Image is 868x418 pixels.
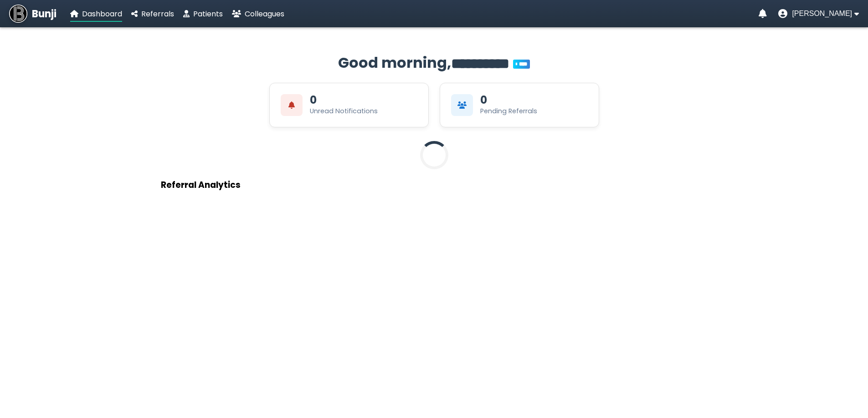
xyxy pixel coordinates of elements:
[141,9,174,19] span: Referrals
[161,178,708,191] h3: Referral Analytics
[310,106,378,116] div: Unread Notifications
[310,95,317,106] div: 0
[32,6,56,21] span: Bunji
[759,9,767,18] a: Notifications
[131,8,174,20] a: Referrals
[440,83,599,127] div: View Pending Referrals
[161,52,708,74] h2: Good morning,
[82,9,122,19] span: Dashboard
[183,8,223,20] a: Patients
[480,106,537,116] div: Pending Referrals
[513,60,530,69] span: You’re on Plus!
[70,8,122,20] a: Dashboard
[269,83,429,127] div: View Unread Notifications
[778,9,859,18] button: User menu
[232,8,284,20] a: Colleagues
[193,9,223,19] span: Patients
[9,5,56,23] a: Bunji
[245,9,284,19] span: Colleagues
[480,95,487,106] div: 0
[792,10,852,18] span: [PERSON_NAME]
[9,5,27,23] img: Bunji Dental Referral Management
